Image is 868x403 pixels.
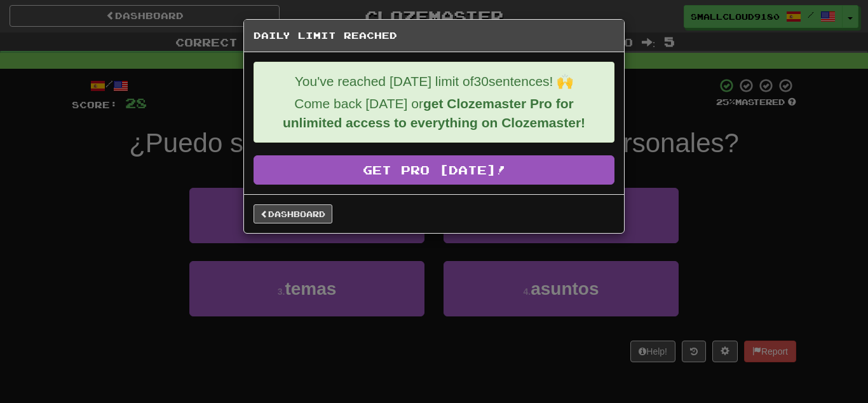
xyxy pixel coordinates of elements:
[254,204,332,223] a: Dashboard
[264,94,604,132] p: Come back [DATE] or
[254,29,614,42] h5: Daily Limit Reached
[283,96,585,130] strong: get Clozemaster Pro for unlimited access to everything on Clozemaster!
[254,155,614,185] a: Get Pro [DATE]!
[264,72,604,91] p: You've reached [DATE] limit of 30 sentences! 🙌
